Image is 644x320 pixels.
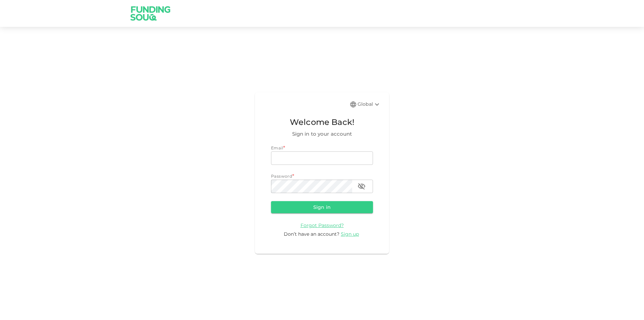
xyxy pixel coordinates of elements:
[271,174,292,179] span: Password
[271,151,373,165] input: email
[271,116,373,129] span: Welcome Back!
[284,231,339,237] span: Don’t have an account?
[358,100,381,108] div: Global
[271,145,283,150] span: Email
[271,201,373,213] button: Sign in
[271,130,373,138] span: Sign in to your account
[341,231,359,237] span: Sign up
[301,222,344,228] a: Forgot Password?
[271,180,352,193] input: password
